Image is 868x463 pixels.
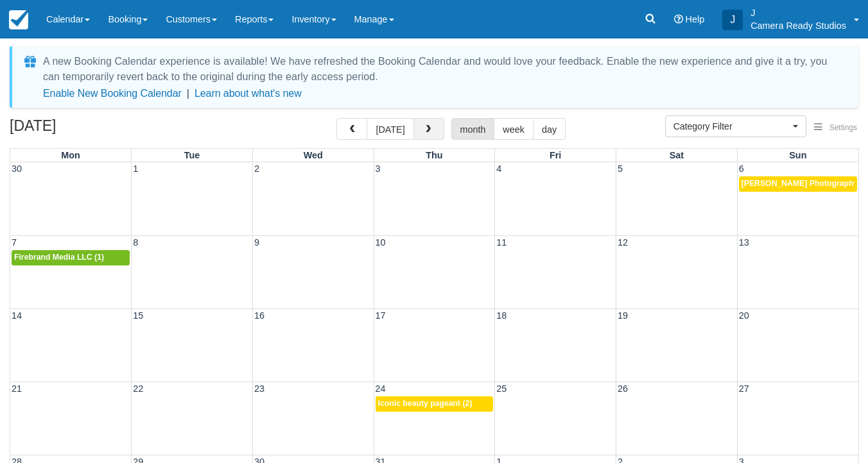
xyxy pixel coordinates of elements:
[367,118,413,140] button: [DATE]
[132,164,139,174] span: 1
[738,237,751,248] span: 13
[426,150,442,160] span: Thu
[374,383,387,394] span: 24
[187,88,189,99] span: |
[495,164,503,174] span: 4
[616,237,629,248] span: 12
[495,310,508,321] span: 18
[738,383,751,394] span: 27
[829,123,857,132] span: Settings
[722,10,743,30] div: J
[738,164,745,174] span: 6
[806,119,865,137] button: Settings
[751,19,846,32] p: Camera Ready Studios
[43,54,843,85] div: A new Booking Calendar experience is available! We have refreshed the Booking Calendar and would ...
[738,310,751,321] span: 20
[304,150,323,160] span: Wed
[533,118,566,140] button: day
[10,237,18,248] span: 7
[184,150,200,160] span: Tue
[10,118,172,142] h2: [DATE]
[374,310,387,321] span: 17
[195,88,302,99] a: Learn about what's new
[10,383,23,394] span: 21
[10,164,23,174] span: 30
[616,310,629,321] span: 19
[494,118,534,140] button: week
[616,383,629,394] span: 26
[9,10,28,29] img: checkfront-main-nav-mini-logo.png
[43,87,182,100] button: Enable New Booking Calendar
[495,237,508,248] span: 11
[670,150,684,160] span: Sat
[673,120,790,133] span: Category Filter
[253,237,261,248] span: 9
[674,15,683,24] i: Help
[616,164,624,174] span: 5
[789,150,806,160] span: Sun
[12,250,130,265] a: Firebrand Media LLC (1)
[378,399,473,408] span: Iconic beauty pageant (2)
[376,396,494,412] a: Iconic beauty pageant (2)
[253,164,261,174] span: 2
[665,115,806,137] button: Category Filter
[495,383,508,394] span: 25
[374,237,387,248] span: 10
[451,118,495,140] button: month
[132,383,144,394] span: 22
[751,6,846,19] p: J
[132,237,139,248] span: 8
[550,150,561,160] span: Fri
[10,310,23,321] span: 14
[253,383,266,394] span: 23
[132,310,144,321] span: 15
[739,176,857,192] a: [PERSON_NAME] Photography (1)
[374,164,382,174] span: 3
[61,150,80,160] span: Mon
[14,253,104,262] span: Firebrand Media LLC (1)
[253,310,266,321] span: 16
[686,14,705,24] span: Help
